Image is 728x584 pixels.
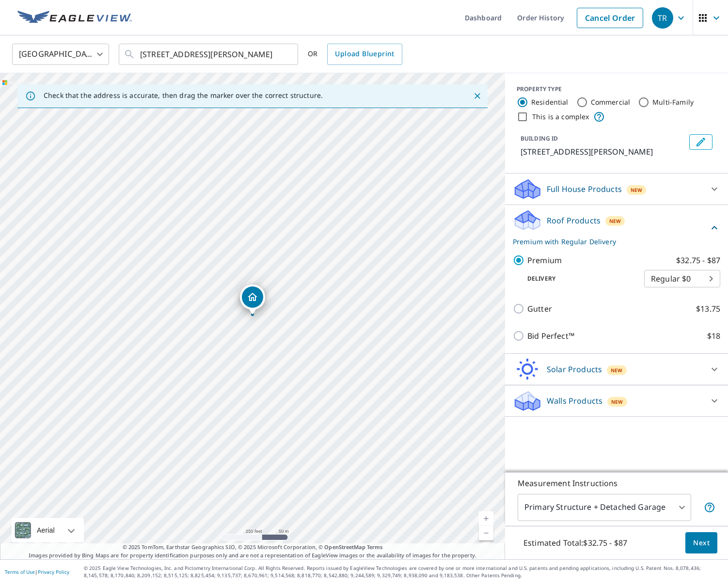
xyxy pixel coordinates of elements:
span: Upload Blueprint [335,48,394,60]
div: [GEOGRAPHIC_DATA] [12,41,109,68]
p: Premium [527,254,562,266]
p: BUILDING ID [521,134,558,142]
p: $32.75 - $87 [676,254,720,266]
p: Walls Products [547,395,602,407]
button: Next [685,532,717,554]
label: Residential [531,97,569,107]
a: Current Level 17, Zoom In [479,511,493,526]
input: Search by address or latitude-longitude [140,41,278,68]
span: New [611,398,623,406]
p: Roof Products [547,215,601,226]
a: Upload Blueprint [327,44,402,65]
a: OpenStreetMap [324,543,365,551]
button: Close [471,90,484,102]
p: Delivery [513,274,644,283]
span: New [611,366,622,374]
div: Full House ProductsNew [513,177,720,201]
span: Next [693,537,710,549]
p: Premium with Regular Delivery [513,237,709,247]
span: New [631,186,642,194]
span: New [609,217,621,225]
div: Regular $0 [644,265,720,292]
a: Terms [367,543,383,551]
a: Terms of Use [5,568,35,575]
span: Your report will include the primary structure and a detached garage if one exists. [704,502,715,513]
span: © 2025 TomTom, Earthstar Geographics SIO, © 2025 Microsoft Corporation, © [123,543,383,552]
p: Estimated Total: $32.75 - $87 [516,532,635,553]
div: Solar ProductsNew [513,358,720,381]
div: Primary Structure + Detached Garage [518,494,691,521]
label: Commercial [591,97,631,107]
div: Aerial [34,518,58,542]
a: Cancel Order [577,8,643,28]
p: | [5,569,69,575]
p: Check that the address is accurate, then drag the marker over the correct structure. [44,91,323,100]
div: TR [652,7,673,29]
div: PROPERTY TYPE [517,85,716,94]
div: Aerial [12,518,84,542]
p: Bid Perfect™ [527,330,574,342]
div: OR [308,44,402,65]
div: Roof ProductsNewPremium with Regular Delivery [513,209,720,247]
p: [STREET_ADDRESS][PERSON_NAME] [521,146,685,158]
p: Measurement Instructions [518,477,715,489]
button: Edit building 1 [689,134,712,150]
div: Walls ProductsNew [513,389,720,412]
a: Privacy Policy [38,568,69,575]
p: $13.75 [696,303,720,315]
p: Full House Products [547,183,622,195]
img: EV Logo [17,11,132,25]
p: $18 [707,330,720,342]
p: Gutter [527,303,552,315]
label: This is a complex [532,112,589,122]
div: Dropped pin, building 1, Residential property, 502 Dale Ave Louisville, KY 40214 [240,284,265,315]
label: Multi-Family [652,97,694,107]
a: Current Level 17, Zoom Out [479,526,493,540]
p: Solar Products [547,363,602,375]
p: © 2025 Eagle View Technologies, Inc. and Pictometry International Corp. All Rights Reserved. Repo... [84,565,723,579]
